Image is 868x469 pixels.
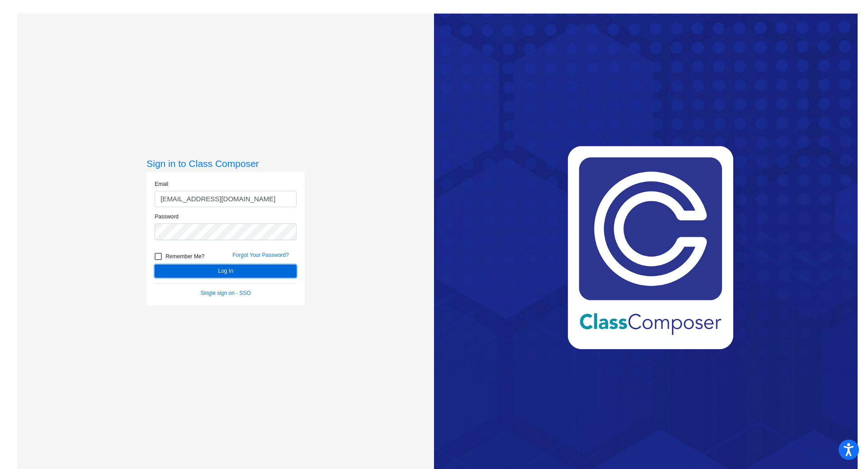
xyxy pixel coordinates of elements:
a: Forgot Your Password? [232,252,289,258]
label: Email [155,180,168,188]
label: Password [155,213,179,221]
button: Log In [155,265,297,278]
span: Remember Me? [165,251,204,262]
a: Single sign on - SSO [201,290,251,296]
h3: Sign in to Class Composer [146,158,305,169]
